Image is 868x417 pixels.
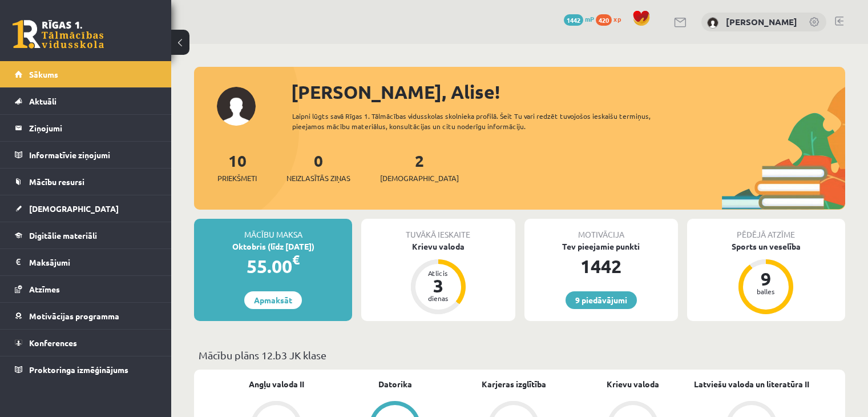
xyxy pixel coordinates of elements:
a: 10Priekšmeti [217,150,257,184]
div: Pēdējā atzīme [687,219,845,240]
div: Tuvākā ieskaite [361,219,515,240]
a: 9 piedāvājumi [566,291,637,309]
a: 1442 mP [564,14,594,23]
a: 2[DEMOGRAPHIC_DATA] [380,150,459,184]
div: Krievu valoda [361,240,515,252]
span: 1442 [564,14,583,26]
a: Krievu valoda [607,378,659,390]
span: Neizlasītās ziņas [286,173,350,184]
a: [PERSON_NAME] [726,16,797,27]
span: Mācību resursi [29,177,84,187]
span: [DEMOGRAPHIC_DATA] [29,203,119,214]
span: Sākums [29,69,58,79]
span: xp [613,14,621,23]
span: Konferences [29,338,77,348]
a: Latviešu valoda un literatūra II [694,378,809,390]
span: [DEMOGRAPHIC_DATA] [380,173,459,184]
div: 3 [421,276,455,295]
span: Proktoringa izmēģinājums [29,364,128,375]
span: 420 [596,14,612,26]
div: dienas [421,295,455,302]
img: Alise Pukalova [707,17,718,29]
span: Priekšmeti [217,173,257,184]
span: Digitālie materiāli [29,230,97,240]
a: Datorika [378,378,412,390]
a: Karjeras izglītība [482,378,546,390]
a: Informatīvie ziņojumi [15,142,157,168]
a: Konferences [15,330,157,356]
span: Aktuāli [29,96,56,106]
legend: Ziņojumi [29,115,157,141]
div: 55.00 [194,252,352,280]
a: Motivācijas programma [15,303,157,329]
div: balles [749,288,783,295]
a: Rīgas 1. Tālmācības vidusskola [13,20,104,49]
span: mP [585,14,594,23]
a: Aktuāli [15,88,157,114]
div: Laipni lūgts savā Rīgas 1. Tālmācības vidusskolas skolnieka profilā. Šeit Tu vari redzēt tuvojošo... [292,111,683,131]
a: Digitālie materiāli [15,222,157,248]
a: Maksājumi [15,249,157,275]
span: € [292,251,300,268]
a: 420 xp [596,14,627,23]
a: Apmaksāt [244,291,302,309]
legend: Informatīvie ziņojumi [29,142,157,168]
legend: Maksājumi [29,249,157,275]
div: [PERSON_NAME], Alise! [291,78,845,106]
a: Atzīmes [15,276,157,302]
a: 0Neizlasītās ziņas [286,150,350,184]
span: Atzīmes [29,284,60,294]
div: Atlicis [421,270,455,276]
span: Motivācijas programma [29,311,119,321]
div: Sports un veselība [687,240,845,252]
p: Mācību plāns 12.b3 JK klase [199,347,841,363]
div: Motivācija [524,219,678,240]
a: Proktoringa izmēģinājums [15,356,157,383]
div: 1442 [524,252,678,280]
a: Sākums [15,61,157,87]
div: Tev pieejamie punkti [524,240,678,252]
div: Mācību maksa [194,219,352,240]
a: Angļu valoda II [249,378,304,390]
a: [DEMOGRAPHIC_DATA] [15,195,157,222]
a: Ziņojumi [15,115,157,141]
a: Mācību resursi [15,169,157,195]
div: Oktobris (līdz [DATE]) [194,240,352,252]
a: Sports un veselība 9 balles [687,240,845,316]
a: Krievu valoda Atlicis 3 dienas [361,240,515,316]
div: 9 [749,270,783,288]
